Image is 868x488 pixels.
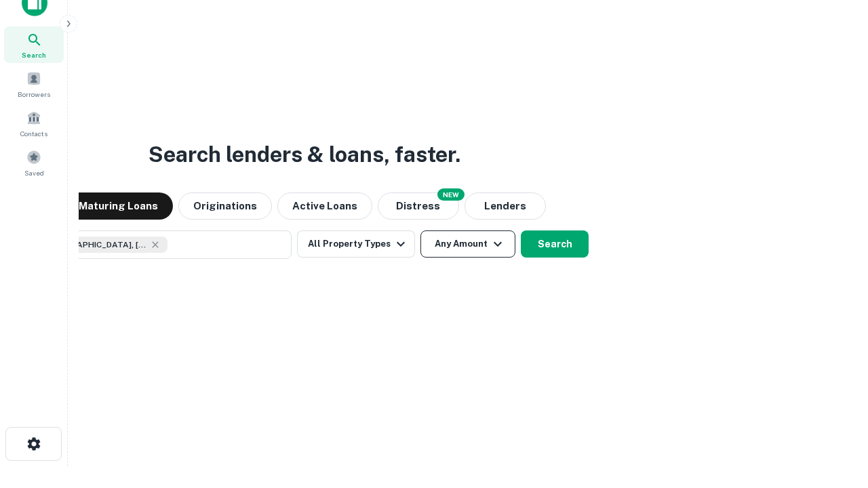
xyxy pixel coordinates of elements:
button: Search [521,230,589,258]
button: All Property Types [297,230,415,258]
span: [GEOGRAPHIC_DATA], [GEOGRAPHIC_DATA], [GEOGRAPHIC_DATA] [45,239,147,251]
span: Contacts [20,128,47,139]
div: NEW [437,188,465,201]
h3: Search lenders & loans, faster. [149,138,460,171]
span: Borrowers [18,89,50,100]
button: Lenders [465,192,546,220]
button: Search distressed loans with lien and other non-mortgage details. [378,192,459,220]
iframe: Chat Widget [800,380,868,445]
a: Saved [4,144,64,181]
button: Any Amount [420,230,515,258]
button: Maturing Loans [64,192,173,220]
a: Search [4,26,64,63]
a: Borrowers [4,66,64,102]
span: Saved [24,167,44,178]
button: Active Loans [277,192,372,220]
span: Search [22,49,46,60]
button: Originations [178,192,272,220]
a: Contacts [4,105,64,142]
button: [GEOGRAPHIC_DATA], [GEOGRAPHIC_DATA], [GEOGRAPHIC_DATA] [20,230,292,259]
